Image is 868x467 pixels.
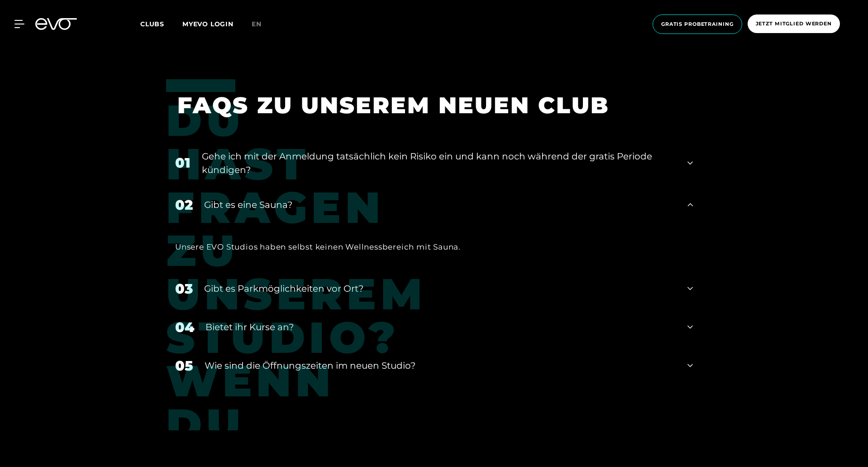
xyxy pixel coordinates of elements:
[661,20,734,28] span: Gratis Probetraining
[177,91,679,120] h1: FAQS ZU UNSEREM NEUEN CLUB
[252,19,272,29] a: en
[175,279,193,299] div: 03
[175,240,693,254] div: Unsere EVO Studios haben selbst keinen Wellnessbereich mit Sauna.
[175,356,193,376] div: 05
[650,14,745,34] a: Gratis Probetraining
[182,20,234,28] a: MYEVO LOGIN
[202,149,676,177] div: Gehe ich mit der Anmeldung tatsächlich kein Risiko ein und kann noch während der gratis Periode k...
[204,282,676,295] div: Gibt es Parkmöglichkeiten vor Ort?
[745,14,843,34] a: Jetzt Mitglied werden
[204,198,676,212] div: Gibt es eine Sauna?
[252,20,262,28] span: en
[175,153,191,173] div: 01
[140,19,182,28] a: Clubs
[205,320,676,334] div: Bietet ihr Kurse an?
[756,20,832,28] span: Jetzt Mitglied werden
[140,20,164,28] span: Clubs
[175,317,194,337] div: 04
[175,195,193,215] div: 02
[205,359,676,372] div: ​Wie sind die Öffnungszeiten im neuen Studio?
